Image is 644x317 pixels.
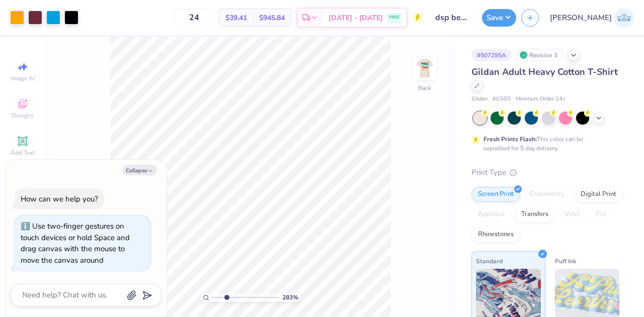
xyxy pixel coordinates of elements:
[614,8,634,28] img: Janilyn Atanacio
[259,13,285,23] span: $945.84
[558,207,586,222] div: Vinyl
[476,256,503,266] span: Standard
[123,165,156,175] button: Collapse
[21,221,130,265] div: Use two-finger gestures on touch devices or hold Space and drag canvas with the mouse to move the...
[11,74,35,82] span: Image AI
[574,187,623,202] div: Digital Print
[11,149,35,157] span: Add Text
[428,8,477,28] input: Untitled Design
[555,256,576,266] span: Puff Ink
[493,95,511,103] span: # G500
[550,12,612,24] span: [PERSON_NAME]
[482,9,516,27] button: Save
[471,187,520,202] div: Screen Print
[329,13,383,23] span: [DATE] - [DATE]
[550,8,634,28] a: [PERSON_NAME]
[515,207,555,222] div: Transfers
[418,83,431,92] div: Back
[21,194,98,204] div: How can we help you?
[389,14,399,21] span: FREE
[589,207,613,222] div: Foil
[225,13,247,23] span: $39.41
[175,9,214,27] input: – –
[523,187,571,202] div: Embroidery
[517,49,563,61] div: Revision 3
[12,112,34,120] span: Designs
[471,167,624,178] div: Print Type
[415,58,435,78] img: Back
[484,135,537,143] strong: Fresh Prints Flash:
[471,227,520,242] div: Rhinestones
[516,95,566,103] span: Minimum Order: 24 +
[471,95,488,103] span: Gildan
[471,66,618,78] span: Gildan Adult Heavy Cotton T-Shirt
[471,207,512,222] div: Applique
[484,135,607,153] div: This color can be expedited for 5 day delivery.
[282,293,298,302] span: 283 %
[471,49,512,61] div: # 507295A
